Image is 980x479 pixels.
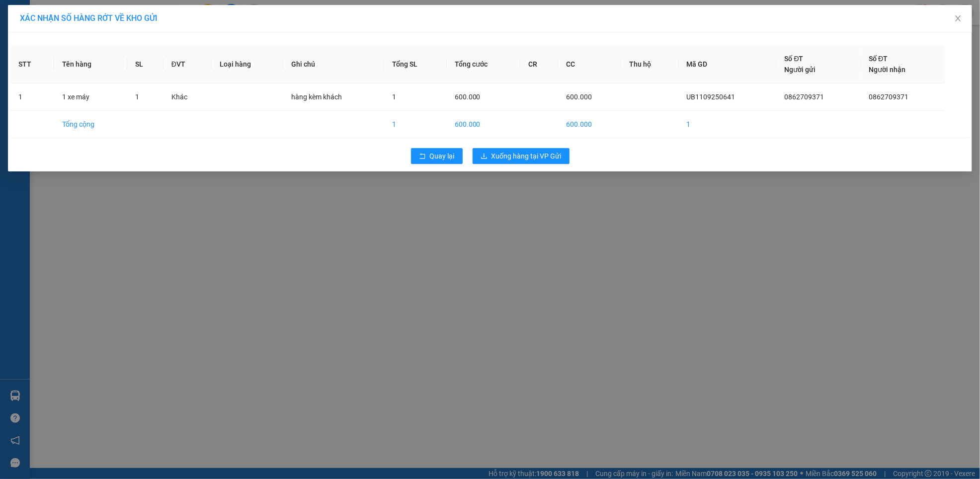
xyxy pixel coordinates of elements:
[869,55,888,63] span: Số ĐT
[54,83,127,111] td: 1 xe máy
[411,148,463,164] button: rollbackQuay lại
[127,45,163,83] th: SL
[419,153,426,160] span: rollback
[473,148,570,164] button: downloadXuống hàng tại VP Gửi
[163,83,212,111] td: Khác
[54,111,127,138] td: Tổng cộng
[679,45,777,83] th: Mã GD
[869,66,906,74] span: Người nhận
[558,45,621,83] th: CC
[954,14,962,22] span: close
[687,93,735,101] span: UB1109250641
[621,45,678,83] th: Thu hộ
[785,66,816,74] span: Người gửi
[785,55,804,63] span: Số ĐT
[679,111,777,138] td: 1
[384,111,447,138] td: 1
[10,45,54,83] th: STT
[135,93,139,101] span: 1
[447,45,521,83] th: Tổng cước
[384,45,447,83] th: Tổng SL
[455,93,481,101] span: 600.000
[481,153,488,160] span: download
[163,45,212,83] th: ĐVT
[54,45,127,83] th: Tên hàng
[785,93,824,101] span: 0862709371
[447,111,521,138] td: 600.000
[520,45,558,83] th: CR
[392,93,396,101] span: 1
[491,151,562,161] span: Xuống hàng tại VP Gửi
[558,111,621,138] td: 600.000
[566,93,592,101] span: 600.000
[869,93,909,101] span: 0862709371
[283,45,384,83] th: Ghi chú
[20,13,158,23] span: XÁC NHẬN SỐ HÀNG RỚT VỀ KHO GỬI
[430,151,455,161] span: Quay lại
[212,45,283,83] th: Loại hàng
[944,5,972,33] button: Close
[10,83,54,111] td: 1
[291,93,342,101] span: hàng kèm khách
